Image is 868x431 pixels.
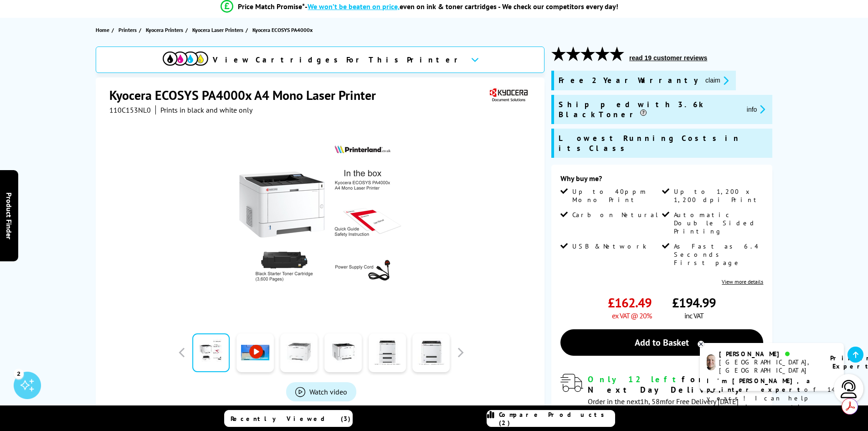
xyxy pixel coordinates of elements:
img: user-headset-light.svg [840,380,858,398]
span: Compare Products (2) [499,410,615,427]
span: Price Match Promise* [238,2,305,11]
div: [GEOGRAPHIC_DATA], [GEOGRAPHIC_DATA] [719,358,819,374]
span: Product Finder [5,192,14,239]
img: Kyocera ECOSYS PA4000x Thumbnail [232,133,411,312]
span: £194.99 [672,294,716,311]
div: 2 [14,369,24,379]
a: Kyocera ECOSYS PA4000x [252,25,315,35]
button: promo-description [744,104,768,114]
button: read 19 customer reviews [627,54,710,62]
span: inc VAT [684,311,704,320]
i: Prints in black and white only [160,105,252,114]
a: Recently Viewed (3) [224,410,353,427]
img: ashley-livechat.png [707,354,715,370]
span: Up to 1,200 x 1,200 dpi Print [674,187,761,204]
span: £162.49 [608,294,652,311]
a: Kyocera Laser Printers [192,25,246,35]
p: of 14 years! I can help you choose the right product [707,377,837,420]
b: I'm [PERSON_NAME], a printer expert [707,377,813,394]
span: Kyocera Laser Printers [192,25,243,35]
div: modal_delivery [560,374,763,416]
span: Order in the next for Free Delivery [DATE] 22 September! [588,397,739,416]
span: Kyocera Printers [146,25,183,35]
span: Free 2 Year Warranty [559,75,698,86]
span: Carbon Netural [572,211,659,219]
a: Add to Basket [560,329,763,356]
span: Kyocera ECOSYS PA4000x [252,25,313,35]
a: Compare Products (2) [487,410,615,427]
span: Lowest Running Costs in its Class [559,133,768,153]
span: We won’t be beaten on price, [308,2,400,11]
a: View more details [722,278,763,285]
span: 110C153NL0 [109,105,151,114]
button: promo-description [703,75,731,86]
span: 1h, 58m [640,397,666,406]
a: Home [96,25,112,35]
span: ex VAT @ 20% [612,311,652,320]
a: Printers [118,25,139,35]
div: for FREE Next Day Delivery [588,374,763,395]
div: [PERSON_NAME] [719,350,819,358]
a: Product_All_Videos [286,382,356,401]
span: USB & Network [572,242,647,250]
span: Shipped with 3.6k Black Toner [559,99,740,119]
a: Kyocera Printers [146,25,185,35]
img: cmyk-icon.svg [163,52,208,66]
h1: Kyocera ECOSYS PA4000x A4 Mono Laser Printer [109,87,385,104]
span: Recently Viewed (3) [231,415,351,423]
span: Printers [118,25,137,35]
span: Only 12 left [588,374,682,384]
div: - even on ink & toner cartridges - We check our competitors every day! [305,2,618,11]
img: Kyocera [488,87,529,104]
span: As Fast as 6.4 Seconds First page [674,242,761,267]
span: Automatic Double Sided Printing [674,211,761,235]
span: Home [96,25,109,35]
span: View Cartridges For This Printer [213,55,463,65]
span: Watch video [309,387,347,396]
span: Up to 40ppm Mono Print [572,187,660,204]
div: Why buy me? [560,174,763,187]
